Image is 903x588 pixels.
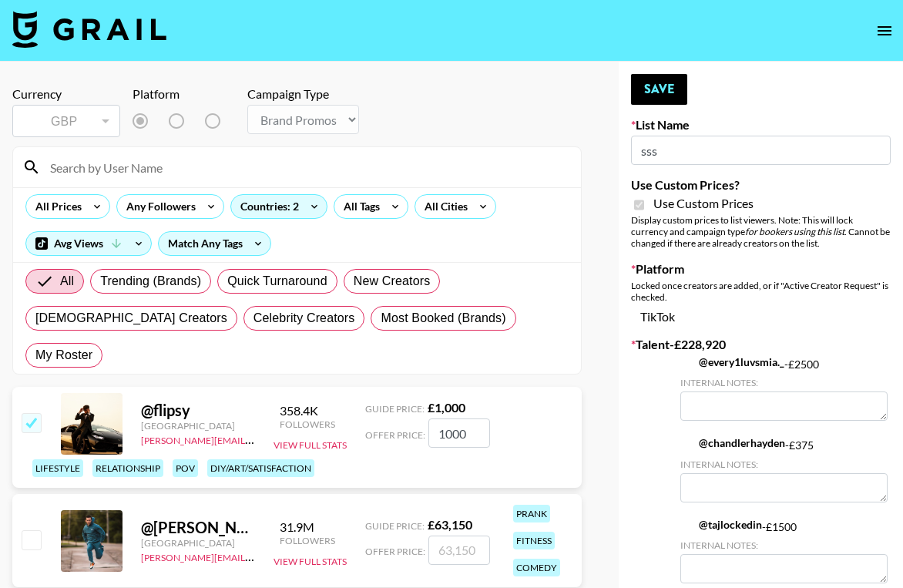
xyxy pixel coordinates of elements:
span: Guide Price: [365,403,425,415]
div: 31.9M [280,519,335,535]
div: Avg Views [26,232,151,255]
span: My Roster [35,346,92,365]
div: List locked to TikTok. [133,105,241,137]
div: Any Followers [117,195,199,218]
span: Quick Turnaround [227,272,327,291]
label: List Name [631,117,891,133]
div: Currency is locked to GBP [12,102,120,140]
div: Locked once creators are added, or if "Active Creator Request" is checked. [631,280,891,303]
span: Celebrity Creators [253,309,355,328]
img: TikTok [680,518,693,530]
div: comedy [513,559,560,576]
div: @ [PERSON_NAME].[PERSON_NAME] [141,518,255,537]
input: 1,000 [428,418,490,448]
button: Save [631,74,687,105]
div: Match Any Tags [159,232,270,255]
label: Talent - £ 228,920 [631,337,891,352]
button: View Full Stats [274,439,347,451]
div: Internal Notes: [680,459,888,470]
span: Trending (Brands) [100,272,201,291]
span: New Creators [354,272,431,291]
a: @chandlerhayden [680,436,785,450]
a: [PERSON_NAME][EMAIL_ADDRESS][DOMAIN_NAME] [141,549,369,563]
div: @ flipsy [141,401,255,420]
button: open drawer [869,15,900,46]
div: 358.4K [280,403,335,418]
strong: £ 63,150 [428,517,472,532]
img: TikTok [680,437,693,449]
div: - £ 2500 [680,355,888,421]
span: All [60,272,74,291]
div: fitness [513,532,555,549]
div: pov [173,459,198,477]
div: Internal Notes: [680,539,888,551]
div: Display custom prices to list viewers. Note: This will lock currency and campaign type . Cannot b... [631,214,891,249]
div: - £ 1500 [680,518,888,583]
span: [DEMOGRAPHIC_DATA] Creators [35,309,227,328]
div: Followers [280,418,335,430]
div: TikTok [631,309,891,324]
img: Grail Talent [12,11,166,48]
div: Currency [12,86,120,102]
em: for bookers using this list [745,226,844,237]
div: Platform [133,86,241,102]
button: View Full Stats [274,556,347,567]
input: 63,150 [428,536,490,565]
a: [PERSON_NAME][EMAIL_ADDRESS][DOMAIN_NAME] [141,432,369,446]
div: prank [513,505,550,522]
div: Campaign Type [247,86,359,102]
span: Guide Price: [365,520,425,532]
div: lifestyle [32,459,83,477]
a: @every1luvsmia._ [680,355,784,369]
img: TikTok [680,356,693,368]
span: Offer Price: [365,546,425,557]
div: All Tags [334,195,383,218]
div: Countries: 2 [231,195,327,218]
div: [GEOGRAPHIC_DATA] [141,537,255,549]
div: diy/art/satisfaction [207,459,314,477]
div: Followers [280,535,335,546]
strong: £ 1,000 [428,400,465,415]
label: Platform [631,261,891,277]
div: GBP [15,108,117,135]
div: All Prices [26,195,85,218]
div: [GEOGRAPHIC_DATA] [141,420,255,432]
span: Use Custom Prices [653,196,754,211]
div: relationship [92,459,163,477]
span: Most Booked (Brands) [381,309,505,328]
a: @tajlockedin [680,518,762,532]
span: Offer Price: [365,429,425,441]
div: All Cities [415,195,471,218]
label: Use Custom Prices? [631,177,891,193]
div: - £ 375 [680,436,888,502]
input: Search by User Name [41,155,572,180]
div: Internal Notes: [680,377,888,388]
